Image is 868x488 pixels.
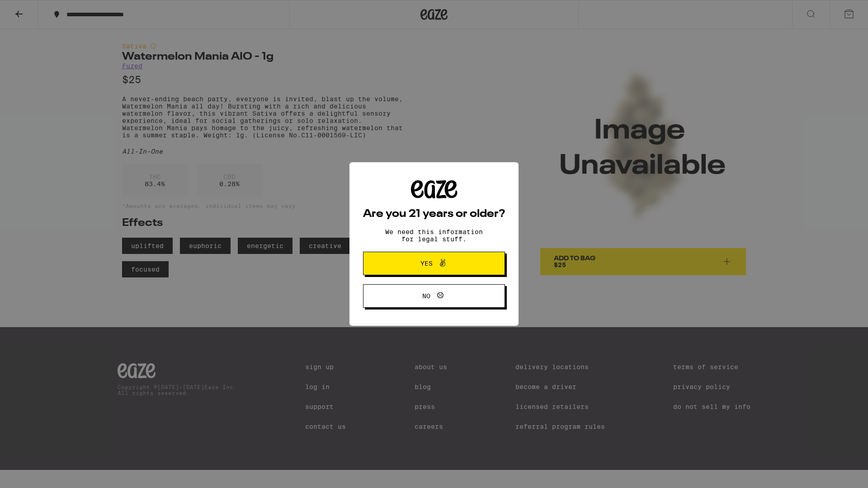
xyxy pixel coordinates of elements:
p: We need this information for legal stuff. [377,228,491,243]
span: No [422,293,430,299]
button: Yes [363,252,505,275]
h2: Are you 21 years or older? [363,209,505,220]
button: No [363,284,505,308]
span: Yes [420,260,433,267]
